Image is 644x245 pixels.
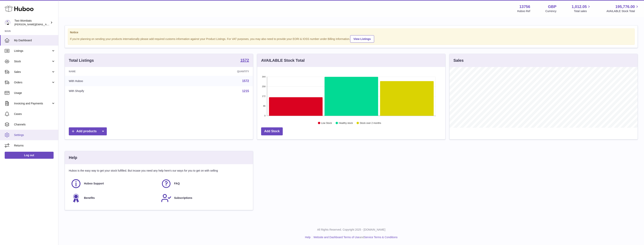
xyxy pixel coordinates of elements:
[14,102,51,105] span: Invoicing and Payments
[71,178,157,189] a: Huboo Support
[14,60,51,63] span: Stock
[70,31,633,34] strong: Notice
[339,122,353,124] text: Healthy stock
[548,4,556,9] strong: GBP
[14,19,49,26] div: Two Wombats
[14,23,78,26] span: [PERSON_NAME][EMAIL_ADDRESS][DOMAIN_NAME]
[166,67,253,76] th: Quantity
[69,58,94,63] h3: Total Listings
[519,4,530,9] strong: 13756
[14,123,55,126] span: Channels
[314,236,360,239] a: Website and Dashboard Terms of Use
[350,35,374,43] a: View Listings
[364,236,398,239] a: Service Terms & Conditions
[261,127,283,135] a: Add Stock
[5,20,11,26] img: alan@twowombats.com
[14,91,55,95] span: Usage
[161,178,247,189] a: FAQ
[242,89,249,93] a: 1215
[161,193,247,203] a: Subscriptions
[69,127,107,135] a: Add products
[321,122,332,124] text: Low Stock
[174,182,180,185] span: FAQ
[14,112,55,116] span: Cases
[14,49,51,53] span: Listings
[517,9,530,13] div: Huboo Ref
[14,70,51,74] span: Sales
[545,9,557,13] div: Currency
[62,228,641,232] p: All Rights Reserved. Copyright 2025 - [DOMAIN_NAME]
[69,169,249,173] p: Huboo is the easy way to get your stock fulfilled. But incase you need any help here's our ways f...
[312,235,398,239] li: and
[84,196,95,200] span: Benefits
[262,76,265,78] text: 344
[574,9,591,13] span: Total sales
[240,58,249,63] a: 1572
[65,86,166,96] td: With Shopify
[65,67,166,76] th: Name
[14,39,55,42] span: My Dashboard
[84,182,104,185] span: Huboo Support
[572,4,591,13] a: 1,012.05 Total sales
[261,58,305,63] h3: AVAILABLE Stock Total
[14,133,55,137] span: Settings
[305,236,311,239] a: Help
[14,144,55,147] span: Returns
[606,4,639,13] a: 195,776.00 AVAILABLE Stock Total
[262,85,265,88] text: 258
[572,4,587,9] span: 1,012.05
[264,115,265,117] text: 0
[615,4,635,9] span: 195,776.00
[606,9,639,13] span: AVAILABLE Stock Total
[263,105,265,107] text: 86
[242,79,249,83] a: 1572
[240,58,249,62] strong: 1572
[69,155,77,160] h3: Help
[262,95,265,97] text: 172
[360,122,381,124] text: Stock over 2 months
[71,193,157,203] a: Benefits
[14,81,51,84] span: Orders
[5,152,54,159] a: Log out
[453,58,464,63] h3: Sales
[174,196,192,200] span: Subscriptions
[70,35,633,43] div: If you're planning on sending your products internationally please add required customs informati...
[65,76,166,86] td: With Huboo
